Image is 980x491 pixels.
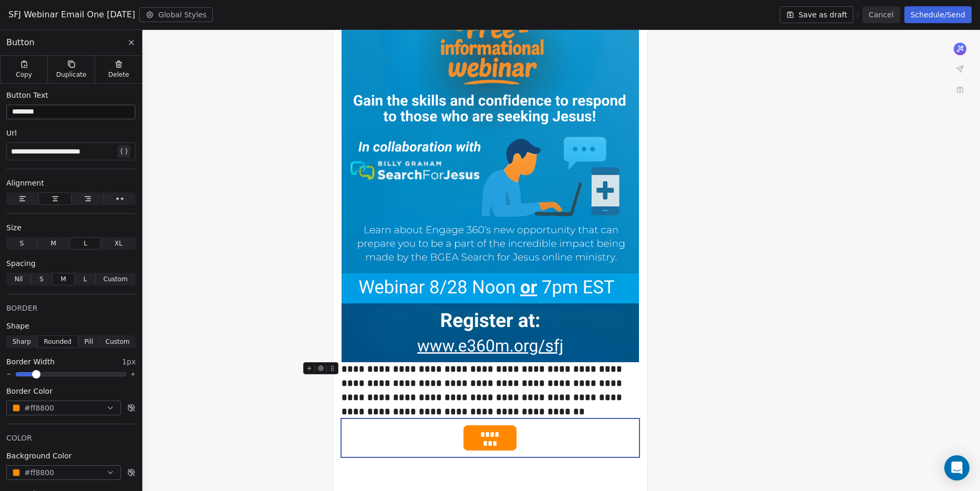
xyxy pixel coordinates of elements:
[56,70,86,79] span: Duplicate
[106,337,130,346] span: Custom
[780,6,854,23] button: Save as draft
[16,70,32,79] span: Copy
[6,128,17,138] span: Url
[6,36,35,49] span: Button
[904,6,972,23] button: Schedule/Send
[6,465,121,480] button: #ff8800
[13,337,31,346] span: Sharp
[139,7,213,22] button: Global Styles
[6,386,53,396] span: Border Color
[6,321,29,331] span: Shape
[6,433,136,443] div: COLOR
[122,356,136,367] span: 1px
[6,90,48,100] span: Button Text
[8,8,135,21] span: SFJ Webinar Email One [DATE]
[108,70,129,79] span: Delete
[6,258,36,269] span: Spacing
[104,274,128,284] span: Custom
[6,401,121,415] button: #ff8800
[6,303,136,313] div: BORDER
[84,337,93,346] span: Pill
[39,274,44,284] span: S
[6,222,22,233] span: Size
[862,6,900,23] button: Cancel
[24,467,54,478] span: #ff8800
[20,239,24,248] span: S
[6,178,44,188] span: Alignment
[50,239,56,248] span: M
[6,356,55,367] span: Border Width
[24,403,54,414] span: #ff8800
[84,274,87,284] span: L
[115,239,122,248] span: XL
[944,455,969,480] div: Open Intercom Messenger
[15,274,23,284] span: Nil
[6,451,72,461] span: Background Color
